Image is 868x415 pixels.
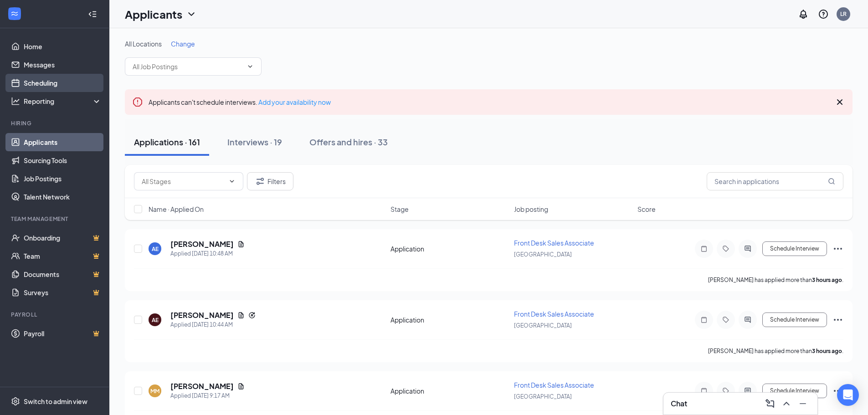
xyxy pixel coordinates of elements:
svg: ChevronDown [186,9,197,20]
svg: Error [132,97,143,108]
div: Interviews · 19 [227,136,282,148]
b: 3 hours ago [812,348,842,354]
svg: Filter [255,176,266,187]
h5: [PERSON_NAME] [170,381,234,391]
svg: Note [699,245,709,252]
a: Messages [24,56,102,74]
span: [GEOGRAPHIC_DATA] [514,393,572,400]
div: Applied [DATE] 10:48 AM [170,249,245,258]
div: Open Intercom Messenger [837,384,859,406]
button: Schedule Interview [762,384,827,398]
svg: Ellipses [832,385,843,396]
button: ComposeMessage [763,396,777,411]
span: Front Desk Sales Associate [514,381,594,389]
h5: [PERSON_NAME] [170,310,234,320]
input: All Job Postings [133,61,243,72]
svg: Ellipses [832,314,843,325]
button: Schedule Interview [762,313,827,327]
span: Name · Applied On [149,205,204,214]
span: Front Desk Sales Associate [514,239,594,247]
a: Applicants [24,133,102,151]
button: Schedule Interview [762,241,827,256]
svg: ComposeMessage [765,398,776,409]
span: [GEOGRAPHIC_DATA] [514,322,572,329]
a: Add your availability now [258,98,331,106]
svg: Tag [720,245,731,252]
span: All Locations [125,40,162,48]
svg: WorkstreamLogo [10,9,19,18]
a: TeamCrown [24,247,102,265]
button: ChevronUp [779,396,794,411]
span: Applicants can't schedule interviews. [149,98,331,106]
svg: Tag [720,316,731,323]
svg: Document [237,312,245,319]
div: AE [152,316,159,324]
span: [GEOGRAPHIC_DATA] [514,251,572,258]
div: Reporting [24,97,102,106]
span: Job posting [514,205,548,214]
svg: Document [237,241,245,248]
div: Hiring [11,119,100,127]
p: [PERSON_NAME] has applied more than . [708,347,843,355]
div: Application [390,386,508,395]
div: Applications · 161 [134,136,200,148]
svg: Collapse [88,10,97,19]
a: DocumentsCrown [24,265,102,283]
span: Score [637,205,656,214]
svg: Ellipses [832,243,843,254]
div: Payroll [11,311,100,318]
a: Home [24,37,102,56]
p: [PERSON_NAME] has applied more than . [708,276,843,284]
h5: [PERSON_NAME] [170,239,234,249]
span: Stage [390,205,409,214]
a: OnboardingCrown [24,229,102,247]
a: Talent Network [24,188,102,206]
button: Filter Filters [247,172,293,190]
span: Change [171,40,195,48]
span: Front Desk Sales Associate [514,310,594,318]
a: PayrollCrown [24,324,102,343]
input: Search in applications [707,172,843,190]
svg: Note [699,316,709,323]
svg: Analysis [11,97,20,106]
button: Minimize [796,396,810,411]
div: Switch to admin view [24,397,87,406]
svg: ActiveChat [742,245,753,252]
svg: ChevronDown [247,63,254,70]
svg: ChevronUp [781,398,792,409]
a: SurveysCrown [24,283,102,302]
svg: Notifications [798,9,809,20]
svg: QuestionInfo [818,9,829,20]
b: 3 hours ago [812,277,842,283]
div: Application [390,244,508,253]
svg: ChevronDown [228,178,236,185]
a: Sourcing Tools [24,151,102,169]
svg: Minimize [797,398,808,409]
svg: Reapply [248,312,256,319]
a: Job Postings [24,169,102,188]
div: AE [152,245,159,253]
svg: Tag [720,387,731,395]
svg: Cross [834,97,845,108]
svg: MagnifyingGlass [828,178,835,185]
svg: Note [699,387,709,395]
a: Scheduling [24,74,102,92]
svg: Document [237,383,245,390]
h1: Applicants [125,6,182,22]
div: LR [840,10,847,18]
svg: Settings [11,397,20,406]
h3: Chat [671,399,687,409]
div: Application [390,315,508,324]
div: Applied [DATE] 10:44 AM [170,320,256,329]
div: Offers and hires · 33 [309,136,388,148]
input: All Stages [142,176,225,186]
svg: ActiveChat [742,387,753,395]
div: MM [150,387,159,395]
div: Applied [DATE] 9:17 AM [170,391,245,400]
div: Team Management [11,215,100,223]
svg: ActiveChat [742,316,753,323]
